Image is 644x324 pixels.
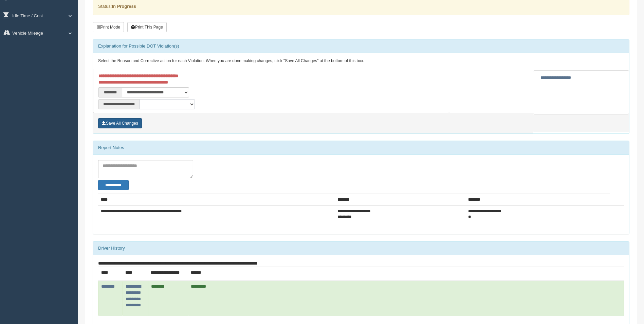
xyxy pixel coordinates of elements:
[127,22,167,32] button: Print This Page
[93,241,629,255] div: Driver History
[98,180,129,190] button: Change Filter Options
[112,4,136,9] strong: In Progress
[93,141,629,155] div: Report Notes
[93,53,629,69] div: Select the Reason and Corrective action for each Violation. When you are done making changes, cli...
[98,118,142,128] button: Save
[93,22,124,32] button: Print Mode
[93,39,629,53] div: Explanation for Possible DOT Violation(s)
